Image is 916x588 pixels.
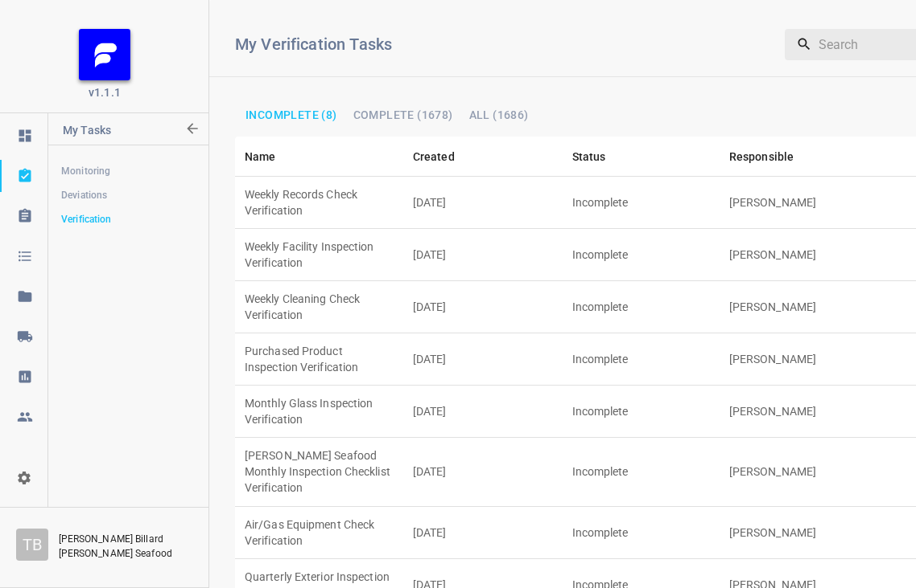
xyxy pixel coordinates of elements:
button: Complete (1678) [347,104,460,125]
td: Weekly Facility Inspection Verification [235,229,403,281]
span: v1.1.1 [89,84,121,100]
td: Air/Gas Equipment Check Verification [235,506,403,558]
td: [PERSON_NAME] [720,386,888,438]
td: [PERSON_NAME] [720,506,888,558]
td: [DATE] [403,438,563,506]
p: [PERSON_NAME] Billard [59,532,192,546]
span: Monitoring [61,163,195,179]
span: Incomplete (8) [246,109,337,120]
td: [DATE] [403,333,563,386]
div: Created [413,147,455,166]
td: Incomplete [563,177,720,229]
div: Status [572,147,606,166]
span: Responsible [729,147,815,166]
span: Status [572,147,627,166]
span: Deviations [61,187,195,203]
td: [PERSON_NAME] [720,333,888,386]
span: All (1686) [469,109,529,120]
td: Monthly Glass Inspection Verification [235,386,403,438]
td: [DATE] [403,386,563,438]
td: Incomplete [563,386,720,438]
td: Purchased Product Inspection Verification [235,333,403,386]
td: [DATE] [403,506,563,558]
td: [DATE] [403,229,563,281]
td: Incomplete [563,229,720,281]
td: [PERSON_NAME] [720,229,888,281]
button: All (1686) [463,104,535,125]
span: Name [245,147,297,166]
a: Verification [48,203,208,235]
td: Incomplete [563,281,720,333]
td: Weekly Cleaning Check Verification [235,281,403,333]
img: FB_Logo_Reversed_RGB_Icon.895fbf61.png [79,29,130,80]
td: Weekly Records Check Verification [235,177,403,229]
div: Name [245,147,276,166]
td: Incomplete [563,438,720,506]
div: T B [16,529,48,561]
td: [DATE] [403,281,563,333]
span: Created [413,147,476,166]
td: [DATE] [403,177,563,229]
td: Incomplete [563,506,720,558]
svg: Search [796,36,812,52]
p: [PERSON_NAME] Seafood [59,546,188,561]
td: Incomplete [563,333,720,386]
td: [PERSON_NAME] [720,177,888,229]
td: [PERSON_NAME] [720,438,888,506]
button: Incomplete (8) [239,104,344,125]
p: My Tasks [63,113,183,152]
a: Monitoring [48,155,208,187]
td: [PERSON_NAME] [720,281,888,333]
span: Complete (1678) [353,109,453,120]
td: [PERSON_NAME] Seafood Monthly Inspection Checklist Verification [235,438,403,506]
span: Verification [61,211,195,227]
div: Responsible [729,147,794,166]
h6: My Verification Tasks [235,31,720,57]
a: Deviations [48,179,208,211]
